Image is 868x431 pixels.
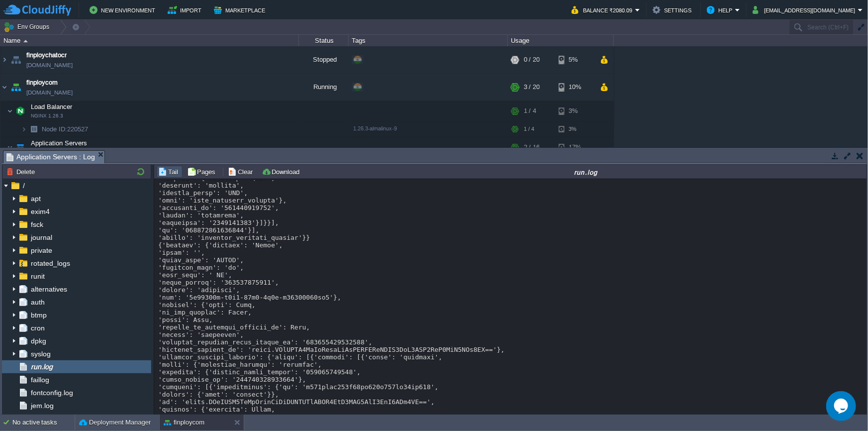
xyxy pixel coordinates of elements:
[349,35,507,46] div: Tags
[653,4,694,16] button: Settings
[559,137,591,157] div: 17%
[30,139,89,147] span: Application Servers
[26,60,73,70] a: [DOMAIN_NAME]
[3,20,53,34] button: Env Groups
[29,194,42,203] a: apt
[30,139,89,147] a: Application Servers
[13,137,27,157] img: AMDAwAAAACH5BAEAAAAALAAAAAABAAEAAAICRAEAOw==
[23,40,28,42] img: AMDAwAAAACH5BAEAAAAALAAAAAABAAEAAAICRAEAOw==
[29,272,46,281] a: runit
[826,391,858,421] iframe: chat widget
[9,74,23,101] img: AMDAwAAAACH5BAEAAAAALAAAAAABAAEAAAICRAEAOw==
[21,121,27,137] img: AMDAwAAAACH5BAEAAAAALAAAAAABAAEAAAICRAEAOw==
[214,4,268,16] button: Marketplace
[29,375,51,384] a: faillog
[164,418,204,428] button: finploycom
[29,220,45,229] a: fsck
[12,415,75,431] div: No active tasks
[29,323,46,332] a: cron
[41,125,90,133] a: Node ID:220527
[559,121,591,137] div: 3%
[6,167,38,176] button: Delete
[524,121,534,137] div: 1 / 4
[228,167,256,176] button: Clear
[753,4,858,16] button: [EMAIL_ADDRESS][DOMAIN_NAME]
[29,285,69,294] a: alternatives
[26,50,67,60] a: finploychatocr
[29,401,55,410] a: jem.log
[299,35,348,46] div: Status
[559,74,591,101] div: 10%
[299,74,349,101] div: Running
[187,167,218,176] button: Pages
[29,362,54,371] a: run.log
[524,137,540,157] div: 2 / 16
[13,101,27,121] img: AMDAwAAAACH5BAEAAAAALAAAAAABAAEAAAICRAEAOw==
[29,207,51,216] a: exim4
[29,311,48,320] a: btmp
[26,78,58,88] a: finploycom
[90,4,158,16] button: New Environment
[41,125,90,133] span: 220527
[29,336,48,345] a: dpkg
[168,4,205,16] button: Import
[158,167,181,176] button: Tail
[9,46,23,73] img: AMDAwAAAACH5BAEAAAAALAAAAAABAAEAAAICRAEAOw==
[6,151,95,163] span: Application Servers : Log
[707,4,735,16] button: Help
[29,349,52,358] a: syslog
[29,414,53,423] a: lastlog
[299,46,349,73] div: Stopped
[3,4,71,16] img: CloudJiffy
[29,298,46,307] a: auth
[42,125,67,133] span: Node ID:
[1,35,298,46] div: Name
[524,46,540,73] div: 0 / 20
[29,246,54,255] a: private
[26,88,73,98] a: [DOMAIN_NAME]
[0,46,8,73] img: AMDAwAAAACH5BAEAAAAALAAAAAABAAEAAAICRAEAOw==
[572,4,635,16] button: Balance ₹2080.09
[262,167,302,176] button: Download
[353,125,397,131] span: 1.26.3-almalinux-9
[524,101,536,121] div: 1 / 4
[508,35,613,46] div: Usage
[559,101,591,121] div: 3%
[27,121,41,137] img: AMDAwAAAACH5BAEAAAAALAAAAAABAAEAAAICRAEAOw==
[30,103,74,110] a: Load BalancerNGINX 1.26.3
[559,46,591,73] div: 5%
[29,233,54,242] a: journal
[306,168,866,176] div: run.log
[7,137,13,157] img: AMDAwAAAACH5BAEAAAAALAAAAAABAAEAAAICRAEAOw==
[0,74,8,101] img: AMDAwAAAACH5BAEAAAAALAAAAAABAAEAAAICRAEAOw==
[29,388,75,397] a: fontconfig.log
[524,74,540,101] div: 3 / 20
[29,259,72,268] a: rotated_logs
[31,113,63,119] span: NGINX 1.26.3
[7,101,13,121] img: AMDAwAAAACH5BAEAAAAALAAAAAABAAEAAAICRAEAOw==
[79,418,151,428] button: Deployment Manager
[21,181,26,190] a: /
[30,103,74,111] span: Load Balancer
